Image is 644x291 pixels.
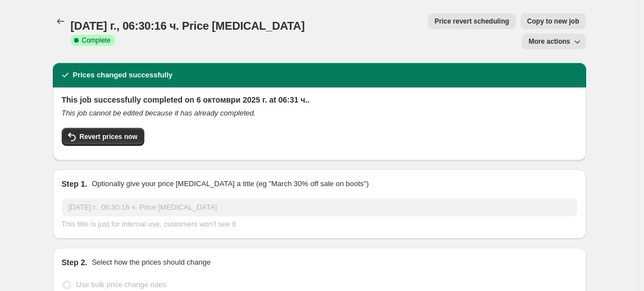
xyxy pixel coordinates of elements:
[520,13,586,29] button: Copy to new job
[73,70,173,81] h2: Prices changed successfully
[82,36,111,45] span: Complete
[62,109,256,117] i: This job cannot be edited because it has already completed.
[80,132,138,141] span: Revert prices now
[53,13,68,29] button: Price change jobs
[62,257,88,268] h2: Step 2.
[62,128,144,146] button: Revert prices now
[62,220,236,228] span: This title is just for internal use, customers won't see it
[62,198,577,216] input: 30% off holiday sale
[92,257,211,268] p: Select how the prices should change
[428,13,516,29] button: Price revert scheduling
[528,37,570,46] span: More actions
[92,178,368,190] p: Optionally give your price [MEDICAL_DATA] a title (eg "March 30% off sale on boots")
[62,94,577,105] h2: This job successfully completed on 6 октомври 2025 г. at 06:31 ч..
[527,17,579,26] span: Copy to new job
[62,178,88,190] h2: Step 1.
[71,20,305,32] span: [DATE] г., 06:30:16 ч. Price [MEDICAL_DATA]
[435,17,509,26] span: Price revert scheduling
[522,34,586,49] button: More actions
[76,280,166,289] span: Use bulk price change rules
